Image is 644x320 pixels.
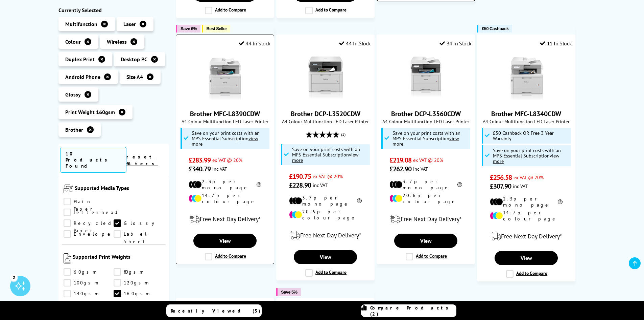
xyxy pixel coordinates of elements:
[65,109,115,115] span: Print Weight 160gsm
[64,209,120,216] a: Letterhead
[64,185,73,193] img: Supported Media Types
[394,234,457,248] a: View
[65,38,81,45] span: Colour
[413,157,443,163] span: ex VAT @ 20%
[481,227,572,246] div: modal_delivery
[300,52,351,103] img: Brother DCP-L3520CDW
[205,7,246,14] label: Add to Compare
[493,147,561,164] span: Save on your print costs with an MPS Essential Subscription
[239,40,270,47] div: 44 In Stock
[64,219,114,227] a: Recycled Paper
[114,279,164,286] a: 120gsm
[189,178,261,191] li: 2.3p per mono page
[389,165,411,173] span: £262.90
[192,130,260,147] span: Save on your print costs with an MPS Essential Subscription
[413,166,428,172] span: inc VAT
[280,118,371,125] span: A4 Colour Multifunction LED Laser Printer
[60,147,126,173] span: 10 Products Found
[313,173,343,179] span: ex VAT @ 20%
[180,210,270,229] div: modal_delivery
[401,52,451,103] img: Brother DCP-L3560CDW
[370,305,456,317] span: Compare Products (2)
[114,230,164,238] a: Label Sheet
[126,73,143,80] span: Size A4
[289,209,362,221] li: 20.6p per colour page
[501,97,552,104] a: Brother MFC-L8340CDW
[389,178,462,191] li: 3.7p per mono page
[280,226,371,245] div: modal_delivery
[495,251,557,265] a: View
[166,304,262,317] a: Recently Viewed (5)
[514,174,544,180] span: ex VAT @ 20%
[10,274,18,281] div: 2
[58,7,169,14] div: Currently Selected
[361,304,456,317] a: Compare Products (2)
[493,152,559,164] u: view more
[114,290,164,297] a: 160gsm
[292,151,359,163] u: view more
[64,279,114,286] a: 100gsm
[481,118,572,125] span: A4 Colour Multifunction LED Laser Printer
[490,173,512,182] span: £256.58
[200,97,251,104] a: Brother MFC-L8390CDW
[276,288,301,296] button: Save 5%
[171,308,261,314] span: Recently Viewed (5)
[391,109,461,118] a: Brother DCP-L3560CDW
[482,26,508,31] span: £50 Cashback
[389,156,411,165] span: £219.08
[477,25,512,33] button: £50 Cashback
[490,196,563,208] li: 2.3p per mono page
[313,182,328,188] span: inc VAT
[292,146,360,163] span: Save on your print costs with an MPS Essential Subscription
[64,268,114,276] a: 60gsm
[392,130,460,147] span: Save on your print costs with an MPS Essential Subscription
[65,91,81,98] span: Glossy
[65,126,83,133] span: Brother
[73,253,164,265] span: Supported Print Weights
[107,38,127,45] span: Wireless
[64,253,71,263] img: Supported Print Weights
[202,25,231,33] button: Best Seller
[192,135,258,147] u: view more
[490,182,511,191] span: £307.90
[305,7,347,14] label: Add to Compare
[64,290,114,297] a: 140gsm
[205,253,246,260] label: Add to Compare
[341,128,345,141] span: (1)
[291,109,360,118] a: Brother DCP-L3520CDW
[200,52,251,103] img: Brother MFC-L8390CDW
[212,157,242,163] span: ex VAT @ 20%
[189,165,211,173] span: £340.79
[305,269,347,277] label: Add to Compare
[64,230,114,238] a: Envelope
[491,109,561,118] a: Brother MFC-L8340CDW
[380,118,471,125] span: A4 Colour Multifunction LED Laser Printer
[189,156,211,165] span: £283.99
[392,135,459,147] u: view more
[64,198,114,205] a: Plain Paper
[193,234,256,248] a: View
[126,154,158,167] a: reset filters
[289,181,311,190] span: £228.90
[281,290,297,295] span: Save 5%
[65,73,100,80] span: Android Phone
[65,21,97,27] span: Multifunction
[540,40,572,47] div: 11 In Stock
[75,185,164,195] span: Supported Media Types
[513,183,528,189] span: inc VAT
[180,118,270,125] span: A4 Colour Multifunction LED Laser Printer
[300,97,351,104] a: Brother DCP-L3520CDW
[389,192,462,205] li: 20.6p per colour page
[493,130,569,141] span: £50 Cashback OR Free 3 Year Warranty
[189,192,261,205] li: 14.7p per colour page
[401,97,451,104] a: Brother DCP-L3560CDW
[123,21,136,27] span: Laser
[339,40,371,47] div: 44 In Stock
[65,56,95,63] span: Duplex Print
[212,166,227,172] span: inc VAT
[294,250,357,264] a: View
[207,26,227,31] span: Best Seller
[501,52,552,103] img: Brother MFC-L8340CDW
[181,26,197,31] span: Save 6%
[439,40,471,47] div: 34 In Stock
